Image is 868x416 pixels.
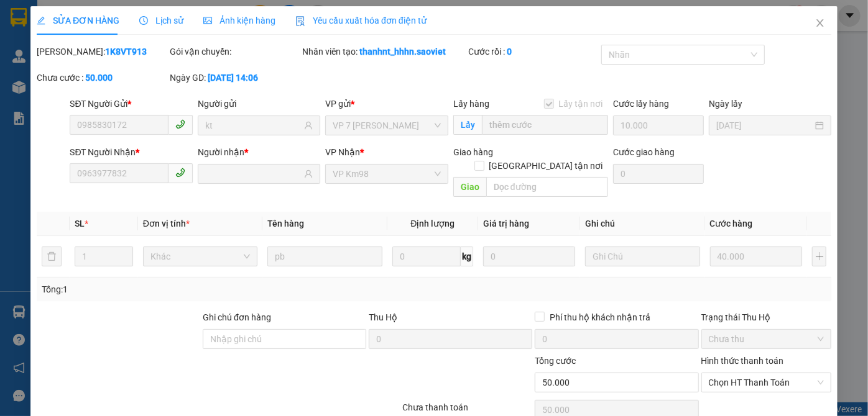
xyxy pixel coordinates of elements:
div: Trạng thái Thu Hộ [701,310,831,324]
span: Giá trị hàng [483,219,529,228]
span: VP 7 Phạm Văn Đồng [333,116,440,135]
span: Giao [453,177,486,197]
button: Close [803,6,838,41]
input: Cước giao hàng [613,164,704,184]
span: SỬA ĐƠN HÀNG [37,16,119,25]
span: Chưa thu [708,330,824,348]
b: 0 [507,47,512,57]
span: Thu Hộ [369,312,397,322]
button: plus [812,246,827,266]
span: Lấy hàng [453,99,489,109]
input: Lấy tận nơi [482,115,608,135]
label: Cước lấy hàng [613,99,669,109]
div: [PERSON_NAME]: [37,45,167,58]
span: close [815,18,825,28]
span: SL [75,219,85,228]
label: Cước giao hàng [613,147,675,157]
div: SĐT Người Nhận [70,145,192,159]
span: Tên hàng [267,219,304,228]
div: Chưa cước : [37,71,167,84]
b: thanhnt_hhhn.saoviet [359,47,446,57]
input: Tên người nhận [205,167,302,181]
input: 0 [483,246,575,266]
div: Gói vận chuyển: [170,45,300,58]
div: Tổng: 1 [42,283,336,296]
span: Lấy [453,115,482,135]
span: Lấy tận nơi [554,97,608,111]
label: Ghi chú đơn hàng [203,312,271,322]
span: VP Km98 [333,165,440,183]
span: Lịch sử [139,16,183,25]
span: Ảnh kiện hàng [203,16,275,25]
input: Tên người gửi [205,119,302,132]
div: Người gửi [198,97,320,111]
span: Khác [150,247,251,266]
input: VD: Bàn, Ghế [267,246,382,266]
span: [GEOGRAPHIC_DATA] tận nơi [484,159,608,173]
input: Ngày lấy [716,119,813,132]
span: Cước hàng [710,219,753,228]
div: Cước rồi : [468,45,599,58]
input: Cước lấy hàng [613,115,704,135]
span: user [304,170,313,178]
input: Dọc đường [486,177,608,197]
span: clock-circle [139,16,148,25]
span: Yêu cầu xuất hóa đơn điện tử [295,16,427,25]
span: phone [175,119,185,129]
span: VP Nhận [325,147,360,157]
span: kg [461,246,473,266]
b: 1K8VT913 [105,47,147,57]
span: Định lượng [410,219,455,228]
b: [DATE] 14:06 [208,73,258,83]
button: delete [42,246,62,266]
th: Ghi chú [580,212,705,236]
div: Người nhận [198,145,320,159]
div: SĐT Người Gửi [70,97,192,111]
span: Chọn HT Thanh Toán [708,373,824,392]
span: user [304,121,313,130]
input: Ghi Chú [585,246,700,266]
b: 50.000 [85,73,113,83]
span: Giao hàng [453,147,493,157]
label: Ngày lấy [709,99,742,109]
span: Đơn vị tính [143,219,190,228]
span: Phí thu hộ khách nhận trả [545,310,655,324]
div: Ngày GD: [170,71,300,84]
div: VP gửi [325,97,448,111]
span: Tổng cước [535,356,576,366]
input: Ghi chú đơn hàng [203,329,366,349]
span: picture [203,16,212,25]
input: 0 [710,246,802,266]
label: Hình thức thanh toán [701,356,783,366]
span: phone [175,168,185,178]
img: icon [295,16,305,26]
span: edit [37,16,45,25]
div: Nhân viên tạo: [302,45,466,58]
